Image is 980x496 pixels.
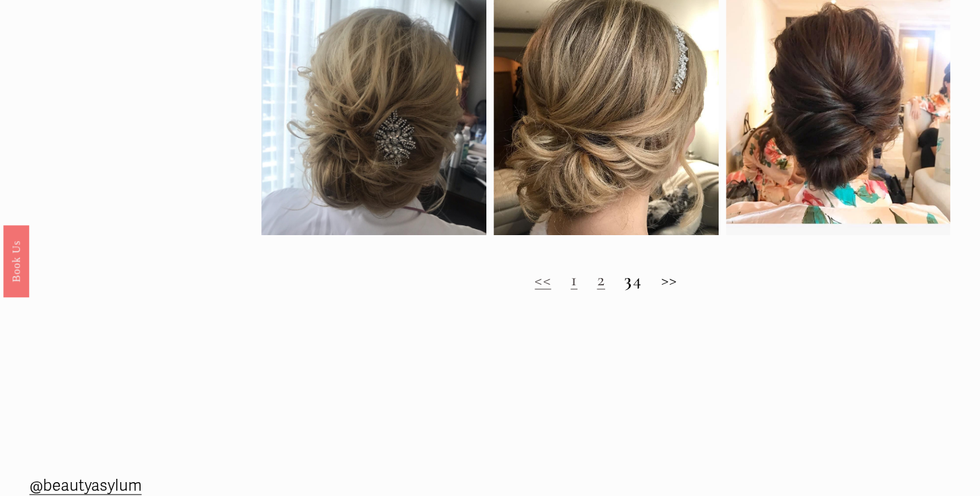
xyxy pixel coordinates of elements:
[3,225,29,297] a: Book Us
[597,269,604,291] a: 2
[624,269,632,291] strong: 3
[571,269,577,291] a: 1
[261,269,950,291] h2: 4 >>
[535,269,551,291] a: <<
